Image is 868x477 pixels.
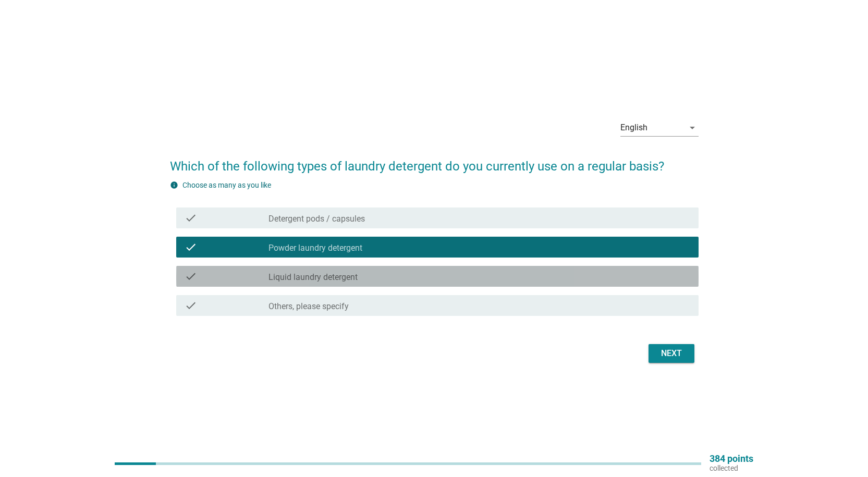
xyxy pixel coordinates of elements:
[649,344,694,363] button: Next
[185,241,197,253] i: check
[185,270,197,283] i: check
[620,123,647,132] div: English
[268,243,362,253] label: Powder laundry detergent
[185,212,197,224] i: check
[710,454,753,463] p: 384 points
[170,146,699,176] h2: Which of the following types of laundry detergent do you currently use on a regular basis?
[657,347,686,360] div: Next
[182,181,271,189] label: Choose as many as you like
[185,299,197,312] i: check
[170,181,178,189] i: info
[710,463,753,473] p: collected
[268,301,349,312] label: Others, please specify
[686,121,699,134] i: arrow_drop_down
[268,214,365,224] label: Detergent pods / capsules
[268,272,358,283] label: Liquid laundry detergent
